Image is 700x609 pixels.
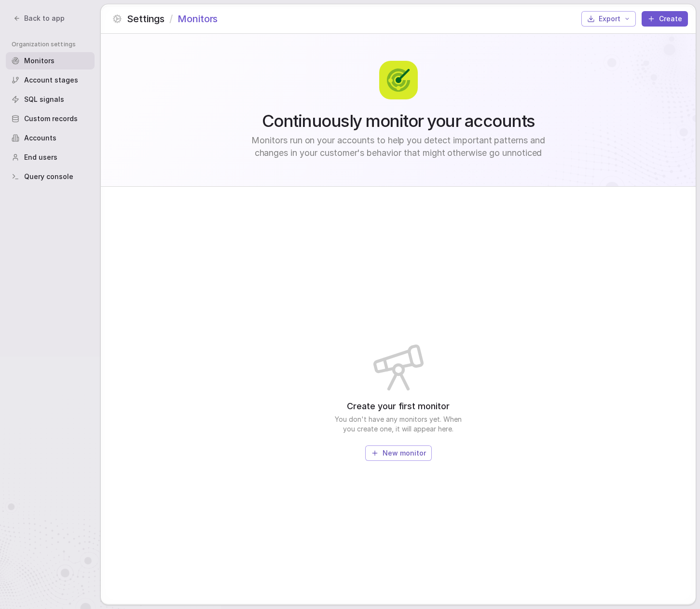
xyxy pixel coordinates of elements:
a: Account stages [6,71,95,89]
span: Back to app [24,14,65,23]
span: Create your first monitor [347,400,450,413]
span: Monitors [178,12,218,26]
span: Accounts [24,133,56,143]
span: Query console [24,172,73,181]
a: Accounts [6,129,95,147]
span: SQL signals [24,95,64,104]
a: Custom records [6,110,95,127]
a: Query console [6,168,95,185]
span: / [169,12,173,26]
span: Account stages [24,75,78,85]
span: Organization settings [12,41,95,48]
span: Monitors [24,56,55,66]
button: Create [642,11,688,27]
img: Signal [379,61,418,99]
span: Monitors run on your accounts to help you detect important patterns and changes in your customer'... [242,134,555,159]
span: Custom records [24,114,78,124]
a: SQL signals [6,91,95,108]
button: Back to app [8,12,70,25]
span: You don't have any monitors yet. When you create one, it will appear here. [331,415,466,434]
span: Continuously monitor your accounts [262,111,535,130]
span: Settings [127,12,165,26]
a: Monitors [6,52,95,69]
a: End users [6,149,95,166]
button: New monitor [365,445,432,461]
span: End users [24,152,57,162]
button: Export [581,11,636,27]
